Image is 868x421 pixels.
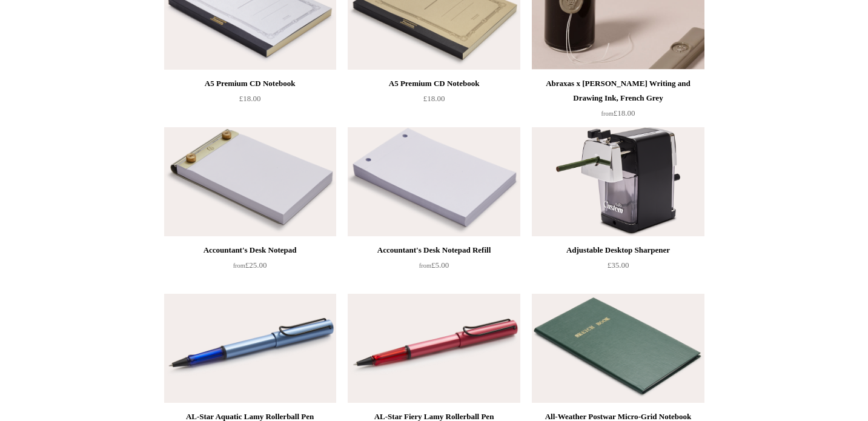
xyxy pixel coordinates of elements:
div: Accountant's Desk Notepad Refill [351,243,517,257]
span: £35.00 [608,260,629,270]
a: Abraxas x [PERSON_NAME] Writing and Drawing Ink, French Grey from£18.00 [532,76,704,126]
a: Accountant's Desk Notepad Accountant's Desk Notepad [164,127,336,236]
a: AL-Star Aquatic Lamy Rollerball Pen AL-Star Aquatic Lamy Rollerball Pen [164,294,336,403]
div: Abraxas x [PERSON_NAME] Writing and Drawing Ink, French Grey [535,76,701,105]
span: £18.00 [239,94,261,103]
div: A5 Premium CD Notebook [351,76,517,91]
a: AL-Star Fiery Lamy Rollerball Pen AL-Star Fiery Lamy Rollerball Pen [348,294,520,403]
span: from [233,262,245,269]
img: All-Weather Postwar Micro-Grid Notebook [532,294,704,403]
a: Accountant's Desk Notepad from£25.00 [164,243,336,293]
span: £18.00 [423,94,445,103]
a: A5 Premium CD Notebook £18.00 [164,76,336,126]
a: A5 Premium CD Notebook £18.00 [348,76,520,126]
div: A5 Premium CD Notebook [167,76,333,91]
img: Accountant's Desk Notepad Refill [348,127,520,236]
img: Adjustable Desktop Sharpener [532,127,704,236]
span: from [601,110,614,117]
span: £5.00 [419,260,449,270]
img: AL-Star Aquatic Lamy Rollerball Pen [164,294,336,403]
div: Accountant's Desk Notepad [167,243,333,257]
span: £18.00 [601,108,635,118]
a: Accountant's Desk Notepad Refill Accountant's Desk Notepad Refill [348,127,520,236]
span: from [419,262,431,269]
img: AL-Star Fiery Lamy Rollerball Pen [348,294,520,403]
span: £25.00 [233,260,267,270]
a: Adjustable Desktop Sharpener £35.00 [532,243,704,293]
a: Adjustable Desktop Sharpener Adjustable Desktop Sharpener [532,127,704,236]
a: Accountant's Desk Notepad Refill from£5.00 [348,243,520,293]
div: Adjustable Desktop Sharpener [535,243,701,257]
a: All-Weather Postwar Micro-Grid Notebook All-Weather Postwar Micro-Grid Notebook [532,294,704,403]
img: Accountant's Desk Notepad [164,127,336,236]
